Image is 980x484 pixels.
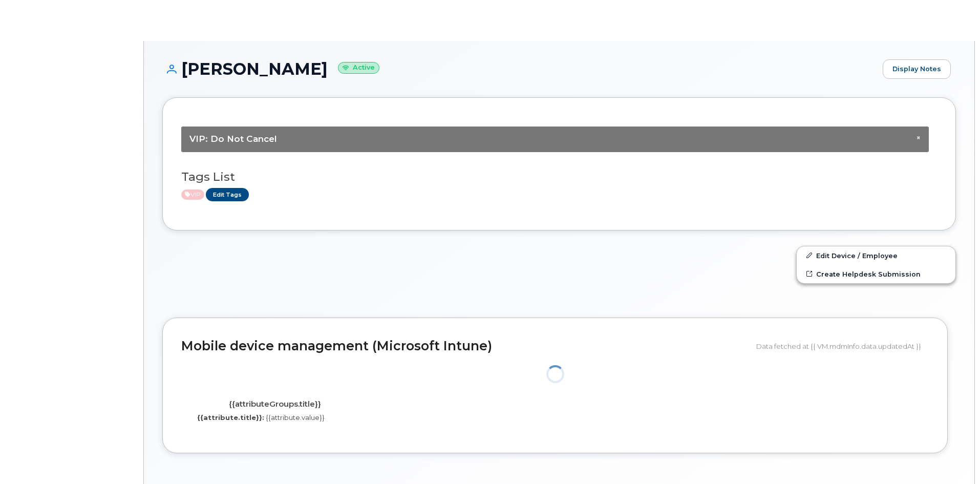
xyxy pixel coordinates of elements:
[797,265,955,283] a: Create Helpdesk Submission
[162,60,878,78] h1: [PERSON_NAME]
[189,400,360,409] h4: {{attributeGroups.title}}
[181,171,937,183] h3: Tags List
[181,339,749,353] h2: Mobile device management (Microsoft Intune)
[797,246,955,265] a: Edit Device / Employee
[181,190,204,200] span: Active
[189,134,277,144] span: VIP: Do Not Cancel
[917,135,921,141] button: Close
[883,59,951,79] a: Display Notes
[338,62,379,74] small: Active
[756,336,929,356] div: Data fetched at {{ VM.mdmInfo.data.updatedAt }}
[266,413,325,422] span: {{attribute.value}}
[206,188,249,201] a: Edit Tags
[197,413,264,423] label: {{attribute.title}}:
[917,134,921,141] span: ×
